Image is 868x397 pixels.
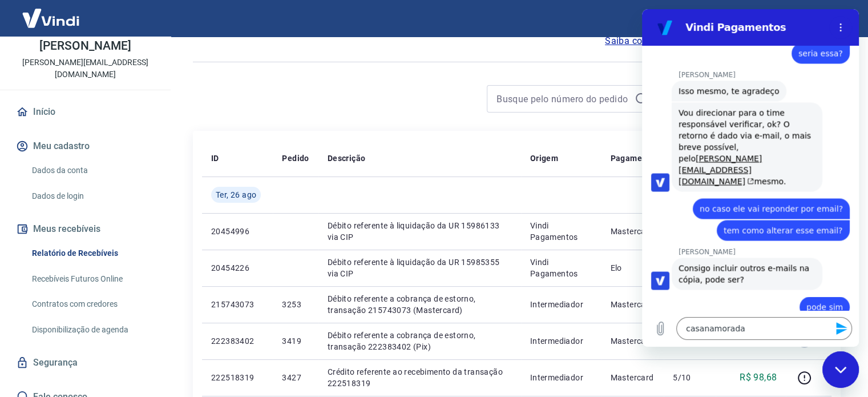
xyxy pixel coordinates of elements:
p: 5/10 [673,372,706,383]
p: 222383402 [211,335,264,347]
p: 20454226 [211,262,264,274]
a: Dados de login [27,185,157,208]
p: Intermediador [530,335,592,347]
button: Sair [813,8,854,29]
p: [PERSON_NAME] [39,40,131,52]
p: Mastercard [610,299,655,310]
p: Débito referente a cobrança de estorno, transação 222383402 (Pix) [328,330,512,352]
iframe: Janela de mensagens [642,9,859,347]
p: Crédito referente ao recebimento da transação 222518319 [328,366,512,389]
p: Débito referente à liquidação da UR 15986133 via CIP [328,220,512,243]
p: Pedido [282,153,309,164]
span: Ter, 26 ago [216,189,256,200]
a: Saiba como funciona a programação dos recebimentos [605,34,841,48]
p: Mastercard [610,226,655,237]
p: 3427 [282,372,309,383]
p: 215743073 [211,299,264,310]
iframe: Botão para abrir a janela de mensagens, conversa em andamento [822,351,859,388]
p: Mastercard [610,372,655,383]
button: Meus recebíveis [14,216,157,242]
p: Vindi Pagamentos [530,220,592,243]
a: Contratos com credores [27,292,157,316]
p: Débito referente à liquidação da UR 15985355 via CIP [328,256,512,279]
a: Disponibilização de agenda [27,318,157,342]
a: Segurança [14,350,157,375]
input: Busque pelo número do pedido [496,90,630,107]
img: Vindi [14,1,88,35]
p: ID [211,153,219,164]
p: Intermediador [530,299,592,310]
p: Mastercard [610,335,655,347]
p: 20454996 [211,226,264,237]
a: Dados da conta [27,159,157,182]
p: [PERSON_NAME][EMAIL_ADDRESS][DOMAIN_NAME] [9,57,162,81]
p: Débito referente a cobrança de estorno, transação 215743073 (Mastercard) [328,293,512,316]
a: Início [14,99,157,125]
p: Origem [530,153,558,164]
a: Relatório de Recebíveis [27,242,157,265]
p: Elo [610,262,655,274]
p: 222518319 [211,372,264,383]
p: Descrição [328,153,366,164]
a: Recebíveis Futuros Online [27,267,157,291]
p: R$ 98,68 [740,371,777,384]
p: Pagamento [610,153,655,164]
p: 3253 [282,299,309,310]
p: 3419 [282,335,309,347]
p: Vindi Pagamentos [530,256,592,279]
p: Intermediador [530,372,592,383]
button: Meu cadastro [14,134,157,159]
